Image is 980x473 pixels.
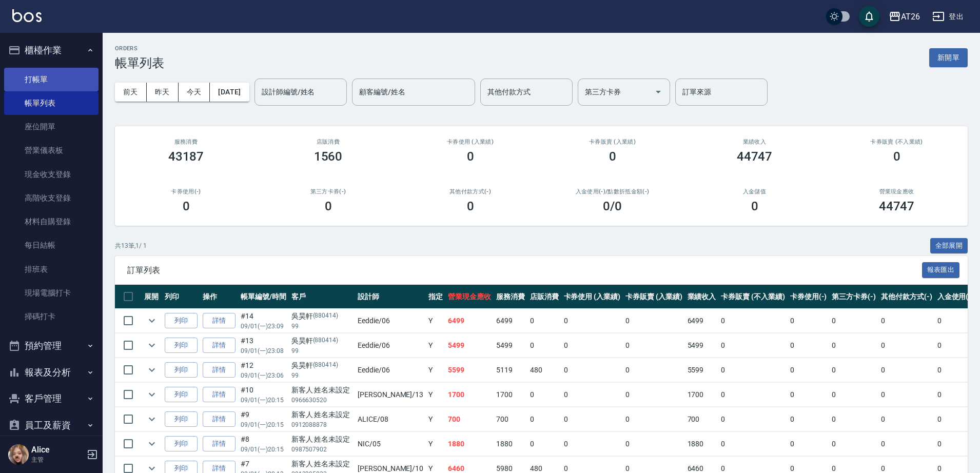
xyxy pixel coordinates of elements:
p: 0966630520 [291,396,352,405]
th: 業績收入 [685,285,719,309]
td: 0 [718,432,787,456]
div: 吳昊軒 [291,311,352,322]
a: 詳情 [203,387,236,403]
td: 0 [623,333,685,358]
button: 櫃檯作業 [4,37,99,64]
h2: 卡券販賣 (入業績) [554,139,671,145]
th: 卡券販賣 (不入業績) [718,285,787,309]
td: #9 [238,407,289,431]
td: 0 [788,407,830,431]
a: 打帳單 [4,68,99,91]
td: 0 [788,383,830,407]
a: 帳單列表 [4,91,99,115]
th: 卡券販賣 (入業績) [623,285,685,309]
td: 0 [561,432,623,456]
a: 掃碼打卡 [4,305,99,328]
td: 0 [829,309,878,333]
td: 0 [527,333,561,358]
td: Y [426,407,445,431]
button: expand row [144,338,160,353]
td: 6499 [445,309,494,333]
h3: 0 [893,149,900,164]
h3: 44747 [737,149,773,164]
p: (880414) [313,336,339,346]
td: 5499 [445,333,494,358]
td: 0 [829,333,878,358]
h5: Alice [31,445,84,455]
div: 新客人 姓名未設定 [291,434,352,445]
td: 0 [878,309,935,333]
td: 0 [935,358,977,382]
td: 0 [829,383,878,407]
td: 0 [718,333,787,358]
td: 0 [935,309,977,333]
h2: ORDERS [115,45,164,52]
button: 昨天 [147,83,179,102]
button: 前天 [115,83,147,102]
a: 詳情 [203,338,236,353]
td: 5499 [685,333,719,358]
a: 詳情 [203,362,236,378]
td: 0 [527,407,561,431]
td: 0 [878,383,935,407]
a: 新開單 [929,52,968,62]
th: 店販消費 [527,285,561,309]
a: 詳情 [203,436,236,452]
p: (880414) [313,311,339,322]
span: 訂單列表 [127,265,922,275]
td: 700 [685,407,719,431]
p: 主管 [31,455,84,464]
p: 09/01 (一) 23:08 [241,346,286,356]
button: 預約管理 [4,332,99,359]
td: 0 [623,309,685,333]
td: #14 [238,309,289,333]
h2: 營業現金應收 [838,188,955,195]
button: 列印 [165,313,198,329]
h2: 卡券販賣 (不入業績) [838,139,955,145]
p: 09/01 (一) 20:15 [241,396,286,405]
td: 5599 [685,358,719,382]
td: 0 [623,407,685,431]
button: expand row [144,387,160,402]
h3: 0 [183,199,190,213]
h2: 入金儲值 [696,188,813,195]
a: 排班表 [4,258,99,281]
button: expand row [144,411,160,427]
td: 0 [788,309,830,333]
td: Eeddie /06 [355,309,426,333]
p: 99 [291,371,352,380]
td: 0 [527,309,561,333]
h3: 1560 [314,149,343,164]
a: 座位開單 [4,115,99,139]
th: 卡券使用 (入業績) [561,285,623,309]
p: 0987507902 [291,445,352,454]
img: Logo [12,9,42,22]
div: 吳昊軒 [291,336,352,346]
h2: 第三方卡券(-) [269,188,387,195]
td: 0 [878,358,935,382]
button: [DATE] [210,83,249,102]
td: 1880 [685,432,719,456]
button: expand row [144,436,160,451]
h3: 0 [609,149,616,164]
th: 服務消費 [494,285,527,309]
h3: 0 [751,199,758,213]
h3: 帳單列表 [115,56,164,70]
th: 帳單編號/時間 [238,285,289,309]
td: Y [426,358,445,382]
button: save [859,6,879,27]
h2: 入金使用(-) /點數折抵金額(-) [554,188,671,195]
td: Y [426,309,445,333]
td: 0 [623,432,685,456]
button: 列印 [165,436,198,452]
a: 營業儀表板 [4,139,99,162]
td: 0 [935,383,977,407]
h3: 0 [467,199,474,213]
h3: 43187 [168,149,204,164]
h2: 業績收入 [696,139,813,145]
td: 0 [527,432,561,456]
p: 99 [291,322,352,331]
button: 列印 [165,338,198,353]
td: 1700 [685,383,719,407]
a: 高階收支登錄 [4,186,99,210]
